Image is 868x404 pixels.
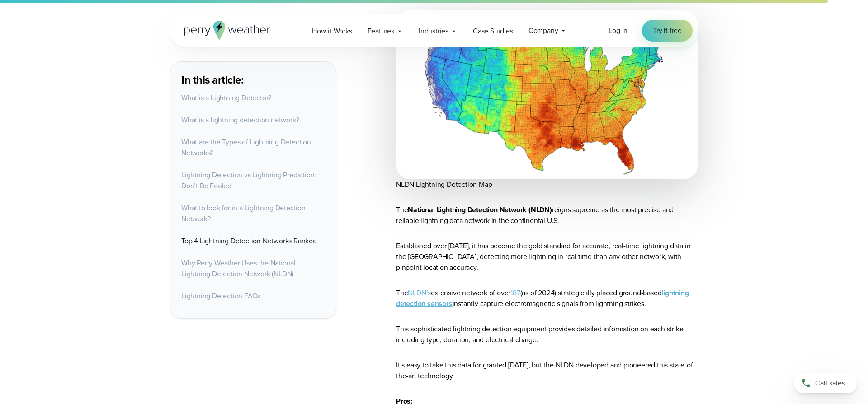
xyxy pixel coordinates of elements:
a: 187 [510,288,520,298]
a: What is a Lightning Detector? [181,93,271,103]
p: It’s easy to take this data for granted [DATE], but the NLDN developed and pioneered this state-o... [396,360,698,381]
a: Case Studies [465,22,521,40]
a: NLDN’s [408,288,431,298]
strong: National Lightning Detection Network (NLDN) [408,204,552,215]
figcaption: NLDN Lightning Detection Map [396,179,698,190]
span: How it Works [312,26,352,37]
a: Top 4 Lightning Detection Networks Ranked [181,236,317,246]
span: Log in [609,25,627,36]
p: Established over [DATE], it has become the gold standard for accurate, real-time lightning data i... [396,241,698,273]
a: What are the Types of Lightning Detection Networks? [181,137,311,158]
img: NLDN Lightning Detection Map National lightning detection network [396,10,698,179]
span: Features [368,26,394,37]
a: lightning detection sensors [396,288,689,309]
p: This sophisticated lightning detection equipment provides detailed information on each strike, in... [396,324,698,345]
a: Log in [609,25,627,36]
span: Case Studies [473,26,513,37]
p: The reigns supreme as the most precise and reliable lightning data network in the continental U.S. [396,204,698,226]
span: Industries [419,26,448,37]
a: Lightning Detection vs Lightning Prediction: Don’t Be Fooled [181,170,316,191]
a: Try it free [642,20,693,42]
h3: In this article: [181,73,325,87]
a: Lightning Detection FAQs [181,291,260,301]
span: Call sales [815,378,845,389]
a: What to look for in a Lightning Detection Network? [181,203,306,224]
span: Company [528,25,558,36]
a: What is a lightning detection network? [181,115,299,125]
a: How it Works [304,22,360,40]
span: Try it free [653,25,682,36]
p: The extensive network of over (as of 2024) strategically placed ground-based instantly capture el... [396,288,698,309]
a: Why Perry Weather Uses the National Lightning Detection Network (NLDN) [181,258,296,279]
a: Call sales [794,373,857,393]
